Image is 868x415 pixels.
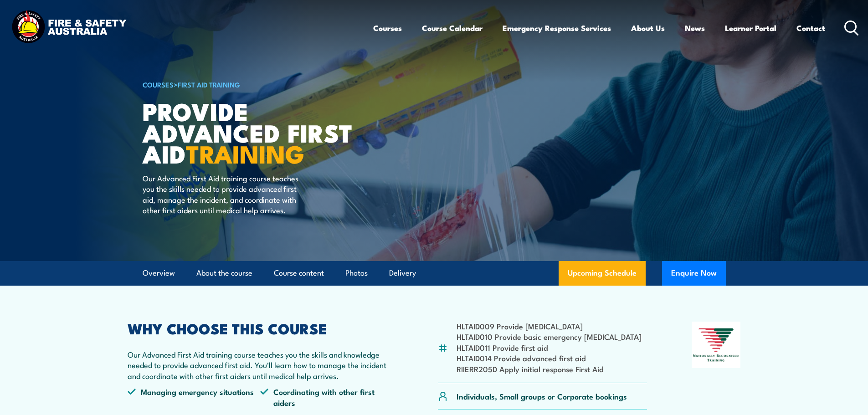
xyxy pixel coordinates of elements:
[503,16,611,40] a: Emergency Response Services
[457,321,642,331] li: HLTAID009 Provide [MEDICAL_DATA]
[457,364,642,374] li: RIIERR205D Apply initial response First Aid
[128,386,261,408] li: Managing emergency situations
[457,391,627,401] p: Individuals, Small groups or Corporate bookings
[725,16,776,40] a: Learner Portal
[143,79,368,90] h6: >
[345,261,368,285] a: Photos
[274,261,324,285] a: Course content
[685,16,705,40] a: News
[457,331,642,342] li: HLTAID010 Provide basic emergency [MEDICAL_DATA]
[389,261,416,285] a: Delivery
[796,16,825,40] a: Contact
[559,261,646,286] a: Upcoming Schedule
[631,16,665,40] a: About Us
[373,16,402,40] a: Courses
[422,16,483,40] a: Course Calendar
[143,261,175,285] a: Overview
[128,349,394,381] p: Our Advanced First Aid training course teaches you the skills and knowledge needed to provide adv...
[143,100,368,164] h1: Provide Advanced First Aid
[457,342,642,353] li: HLTAID011 Provide first aid
[143,79,174,89] a: COURSES
[692,322,741,368] img: Nationally Recognised Training logo.
[128,322,394,334] h2: WHY CHOOSE THIS COURSE
[178,79,240,89] a: First Aid Training
[143,173,309,215] p: Our Advanced First Aid training course teaches you the skills needed to provide advanced first ai...
[196,261,252,285] a: About the course
[457,353,642,363] li: HLTAID014 Provide advanced first aid
[260,386,393,408] li: Coordinating with other first aiders
[186,134,304,172] strong: TRAINING
[662,261,726,286] button: Enquire Now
